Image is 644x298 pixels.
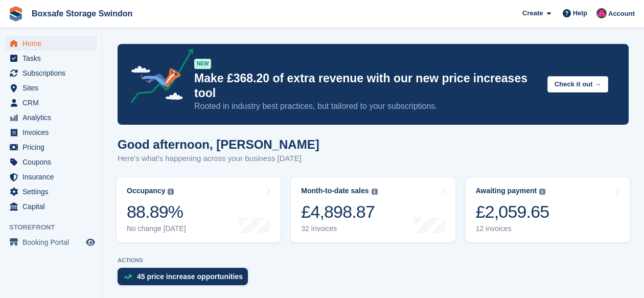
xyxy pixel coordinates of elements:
[596,8,607,18] img: Philip Matthews
[539,189,545,195] img: icon-info-grey-7440780725fd019a000dd9b08b2336e03edf1995a4989e88bcd33f0948082b44.svg
[22,110,84,125] span: Analytics
[22,125,84,140] span: Invoices
[127,201,186,222] div: 88.89%
[117,177,281,242] a: Occupancy 88.89% No change [DATE]
[291,177,455,242] a: Month-to-date sales £4,898.87 32 invoices
[124,274,132,279] img: price_increase_opportunities-93ffe204e8149a01c8c9dc8f82e8f89637d9d84a8eef4429ea346261dce0b2c0.svg
[5,140,97,154] a: menu
[476,201,549,222] div: £2,059.65
[5,155,97,169] a: menu
[301,187,369,195] div: Month-to-date sales
[122,49,194,107] img: price-adjustments-announcement-icon-8257ccfd72463d97f412b2fc003d46551f7dbcb40ab6d574587a9cd5c0d94...
[5,235,97,249] a: menu
[372,189,378,195] img: icon-info-grey-7440780725fd019a000dd9b08b2336e03edf1995a4989e88bcd33f0948082b44.svg
[28,5,136,22] a: Boxsafe Storage Swindon
[194,71,539,101] p: Make £368.20 of extra revenue with our new price increases tool
[8,6,24,21] img: stora-icon-8386f47178a22dfd0bd8f6a31ec36ba5ce8667c1dd55bd0f319d3a0aa187defe.svg
[118,137,319,151] h1: Good afternoon, [PERSON_NAME]
[476,224,549,233] div: 12 invoices
[22,51,84,65] span: Tasks
[301,201,377,222] div: £4,898.87
[5,185,97,199] a: menu
[5,96,97,110] a: menu
[466,177,630,242] a: Awaiting payment £2,059.65 12 invoices
[118,153,319,165] p: Here's what's happening across your business [DATE]
[22,96,84,110] span: CRM
[22,170,84,184] span: Insurance
[5,66,97,80] a: menu
[476,187,537,195] div: Awaiting payment
[118,257,629,264] p: ACTIONS
[127,187,165,195] div: Occupancy
[522,8,543,18] span: Create
[22,185,84,199] span: Settings
[5,170,97,184] a: menu
[5,125,97,140] a: menu
[22,235,84,249] span: Booking Portal
[5,110,97,125] a: menu
[22,199,84,214] span: Capital
[608,9,635,19] span: Account
[573,8,587,18] span: Help
[137,272,243,281] div: 45 price increase opportunities
[194,59,211,69] div: NEW
[22,81,84,95] span: Sites
[22,66,84,80] span: Subscriptions
[194,101,539,112] p: Rooted in industry best practices, but tailored to your subscriptions.
[9,222,102,233] span: Storefront
[5,51,97,65] a: menu
[5,81,97,95] a: menu
[22,140,84,154] span: Pricing
[5,36,97,51] a: menu
[84,236,97,248] a: Preview store
[5,199,97,214] a: menu
[22,36,84,51] span: Home
[22,155,84,169] span: Coupons
[168,189,174,195] img: icon-info-grey-7440780725fd019a000dd9b08b2336e03edf1995a4989e88bcd33f0948082b44.svg
[301,224,377,233] div: 32 invoices
[547,76,608,93] button: Check it out →
[118,268,253,290] a: 45 price increase opportunities
[127,224,186,233] div: No change [DATE]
